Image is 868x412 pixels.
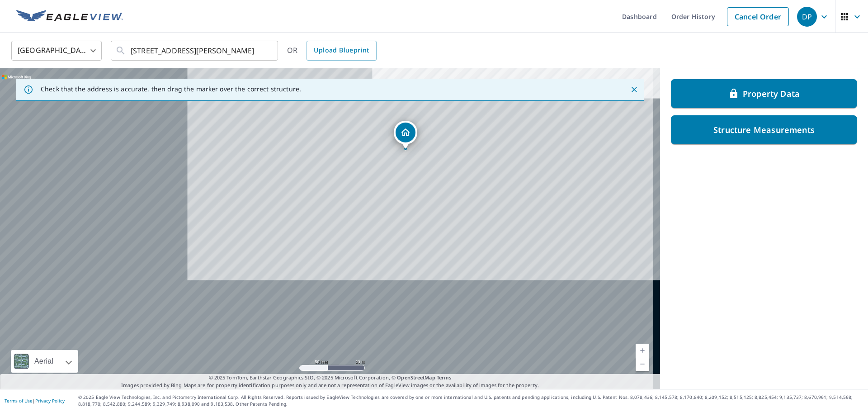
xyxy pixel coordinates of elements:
[397,374,435,381] a: OpenStreetMap
[11,38,102,63] div: [GEOGRAPHIC_DATA]
[713,124,815,135] p: Structure Measurements
[307,41,376,61] a: Upload Blueprint
[727,7,789,26] a: Cancel Order
[78,394,863,407] p: © 2025 Eagle View Technologies, Inc. and Pictometry International Corp. All Rights Reserved. Repo...
[5,398,33,404] a: Terms of Use
[743,88,800,99] p: Property Data
[131,38,259,63] input: Search by address or latitude-longitude
[628,84,640,95] button: Close
[35,398,65,404] a: Privacy Policy
[636,344,649,357] a: Current Level 19, Zoom In
[287,41,377,61] div: OR
[209,374,452,382] span: © 2025 TomTom, Earthstar Geographics SIO, © 2025 Microsoft Corporation, ©
[41,85,301,93] p: Check that the address is accurate, then drag the marker over the correct structure.
[636,357,649,371] a: Current Level 19, Zoom Out
[11,350,78,373] div: Aerial
[314,45,369,56] span: Upload Blueprint
[32,350,56,373] div: Aerial
[394,121,417,149] div: Dropped pin, building 1, Residential property, 2390 Crombie Ct Thousand Oaks, CA 91361
[797,7,817,27] div: DP
[16,10,123,24] img: EV Logo
[5,398,65,403] p: |
[437,374,452,381] a: Terms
